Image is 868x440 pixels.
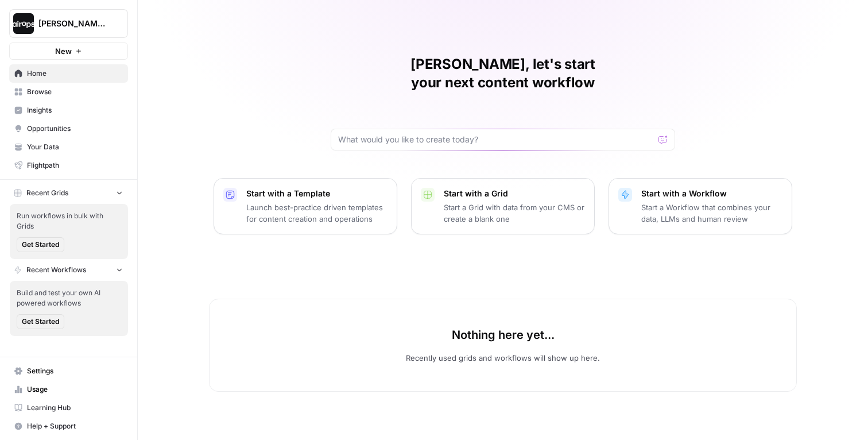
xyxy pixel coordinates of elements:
p: Start with a Grid [444,188,585,199]
a: Usage [9,380,128,399]
span: Usage [27,384,123,395]
p: Launch best-practice driven templates for content creation and operations [246,202,387,225]
span: Learning Hub [27,403,123,413]
span: Run workflows in bulk with Grids [17,211,121,231]
h1: [PERSON_NAME], let's start your next content workflow [331,55,675,92]
button: Get Started [17,237,64,252]
a: Insights [9,101,128,119]
a: Your Data [9,138,128,156]
a: Opportunities [9,119,128,138]
p: Start with a Template [246,188,387,199]
button: Start with a TemplateLaunch best-practice driven templates for content creation and operations [214,178,397,234]
img: Dille-Sandbox Logo [13,13,34,34]
p: Recently used grids and workflows will show up here. [406,352,600,364]
span: Opportunities [27,123,123,134]
span: Build and test your own AI powered workflows [17,288,121,308]
span: Get Started [22,317,59,327]
p: Start a Grid with data from your CMS or create a blank one [444,202,585,225]
span: Get Started [22,240,59,250]
span: [PERSON_NAME]-Sandbox [38,18,108,29]
a: Learning Hub [9,399,128,417]
span: New [55,45,72,57]
a: Home [9,64,128,83]
button: New [9,43,128,60]
span: Insights [27,105,123,115]
span: Browse [27,87,123,97]
span: Recent Workflows [26,265,86,275]
button: Start with a GridStart a Grid with data from your CMS or create a blank one [411,178,595,234]
p: Start a Workflow that combines your data, LLMs and human review [641,202,782,225]
button: Recent Grids [9,184,128,202]
a: Settings [9,362,128,380]
p: Start with a Workflow [641,188,782,199]
p: Nothing here yet... [452,327,555,343]
button: Recent Workflows [9,261,128,279]
button: Help + Support [9,417,128,435]
button: Start with a WorkflowStart a Workflow that combines your data, LLMs and human review [609,178,792,234]
span: Home [27,68,123,79]
span: Your Data [27,142,123,152]
button: Get Started [17,314,64,329]
input: What would you like to create today? [338,134,654,145]
span: Flightpath [27,160,123,171]
a: Browse [9,83,128,101]
span: Settings [27,366,123,376]
span: Help + Support [27,421,123,431]
a: Flightpath [9,156,128,175]
button: Workspace: Dille-Sandbox [9,9,128,38]
span: Recent Grids [26,188,68,198]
